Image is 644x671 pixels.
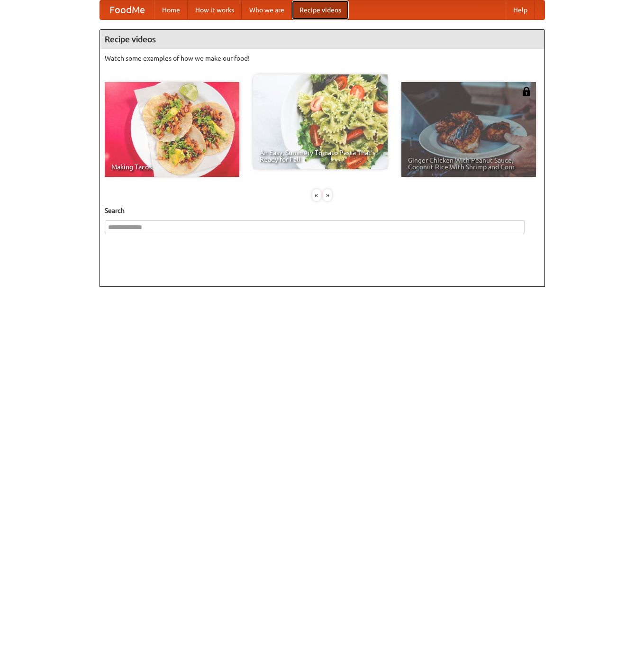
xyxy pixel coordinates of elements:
h4: Recipe videos [100,30,544,49]
a: Recipe videos [292,0,349,19]
a: An Easy, Summery Tomato Pasta That's Ready for Fall [253,74,388,169]
a: Who we are [242,0,292,19]
div: « [312,189,321,201]
a: Home [154,0,188,19]
div: » [323,189,332,201]
a: How it works [188,0,242,19]
p: Watch some examples of how we make our food! [105,54,540,63]
a: Making Tacos [105,82,239,177]
span: Making Tacos [111,164,233,170]
img: 483408.png [522,87,531,96]
span: An Easy, Summery Tomato Pasta That's Ready for Fall [260,149,381,163]
a: FoodMe [100,0,154,19]
h5: Search [105,206,540,215]
a: Help [506,0,535,19]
